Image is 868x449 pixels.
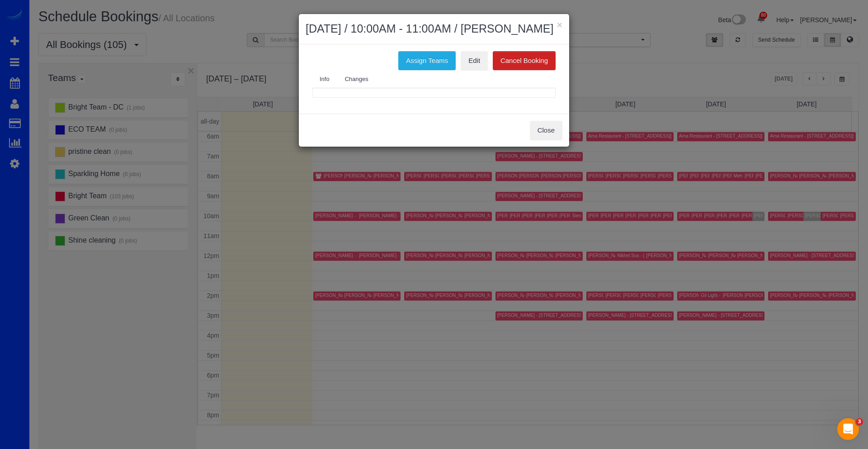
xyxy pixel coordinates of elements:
button: Cancel Booking [493,51,556,70]
span: Changes [345,76,368,82]
iframe: Intercom live chat [837,418,859,440]
button: Close [530,121,562,140]
a: Edit [461,51,488,70]
a: Info [312,70,337,89]
button: × [557,20,562,29]
h2: [DATE] / 10:00AM - 11:00AM / [PERSON_NAME] [306,21,562,37]
a: Changes [338,70,376,89]
span: Info [320,76,330,82]
button: Assign Teams [398,51,456,70]
span: 3 [856,418,863,425]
